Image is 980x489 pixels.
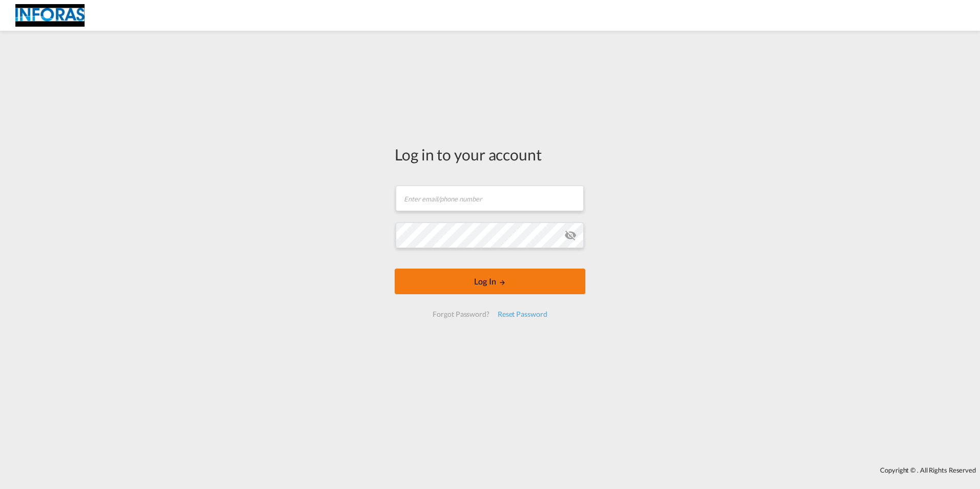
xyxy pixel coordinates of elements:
[395,269,585,294] button: LOGIN
[428,305,493,323] div: Forgot Password?
[494,305,552,323] div: Reset Password
[396,186,584,211] input: Enter email/phone number
[15,4,85,27] img: eff75c7098ee11eeb65dd1c63e392380.jpg
[395,144,585,165] div: Log in to your account
[564,229,577,241] md-icon: icon-eye-off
